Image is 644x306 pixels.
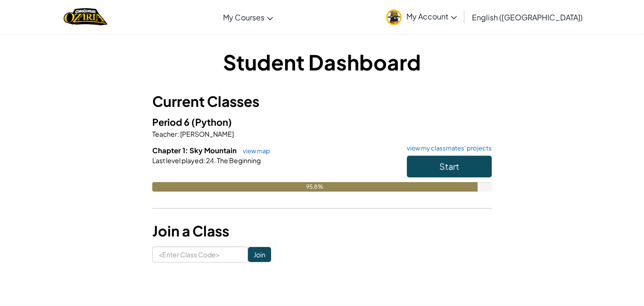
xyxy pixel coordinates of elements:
[64,7,107,26] a: Ozaria by CodeCombat logo
[179,130,234,138] span: [PERSON_NAME]
[177,130,179,138] span: :
[152,182,478,192] div: 95.8%
[64,7,107,26] img: Home
[191,116,232,128] span: (Python)
[439,161,459,172] span: Start
[152,246,248,262] input: <Enter Class Code>
[467,4,587,30] a: English ([GEOGRAPHIC_DATA])
[407,156,492,177] button: Start
[402,145,492,151] a: view my classmates' projects
[386,9,402,25] img: avatar
[152,146,238,155] span: Chapter 1: Sky Mountain
[203,156,205,165] span: :
[205,156,216,165] span: 24.
[152,47,492,77] h1: Student Dashboard
[216,156,261,165] span: The Beginning
[238,147,270,155] a: view map
[152,156,203,165] span: Last level played
[223,12,264,22] span: My Courses
[152,116,191,128] span: Period 6
[152,91,492,112] h3: Current Classes
[218,4,278,30] a: My Courses
[472,12,583,22] span: English ([GEOGRAPHIC_DATA])
[152,220,492,242] h3: Join a Class
[381,2,462,32] a: My Account
[248,247,271,262] input: Join
[406,11,457,21] span: My Account
[152,130,177,138] span: Teacher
